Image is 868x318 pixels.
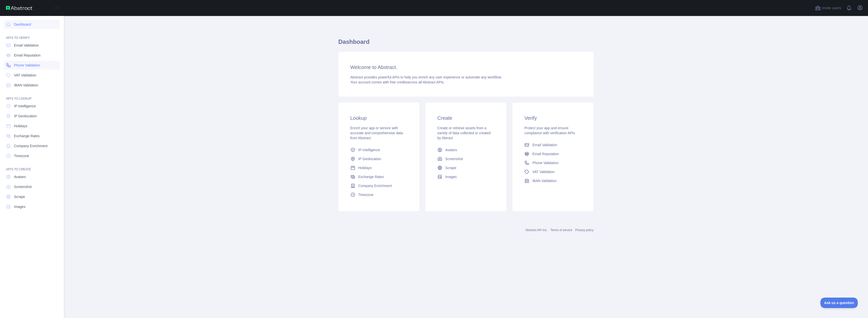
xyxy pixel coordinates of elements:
span: Phone Validation [14,63,40,68]
a: Screenshot [4,182,60,191]
a: IP Geolocation [348,154,409,163]
span: IP Intelligence [14,104,36,109]
a: Holidays [348,163,409,172]
a: Holidays [4,122,60,130]
span: Timezone [358,192,374,197]
a: Email Reputation [522,149,583,158]
span: Images [14,204,25,209]
a: IBAN Validation [4,81,60,90]
span: Email Reputation [532,151,559,156]
span: Avatars [14,174,26,179]
h3: Welcome to Abstract. [350,64,582,71]
span: IP Geolocation [14,114,37,119]
a: Exchange Rates [348,172,409,181]
iframe: Toggle Customer Support [820,298,858,308]
a: Scrape [4,192,60,201]
a: VAT Validation [522,167,583,176]
span: Exchange Rates [358,174,384,179]
span: Abstract provides powerful APIs to help you enrich any user experience or automate any workflow. [350,75,502,79]
a: Timezone [4,151,60,160]
a: Dashboard [4,20,60,29]
a: Avatars [4,172,60,181]
h3: Create [437,115,494,122]
span: Email Reputation [14,53,41,58]
button: Invite users [814,4,842,12]
span: VAT Validation [14,73,36,78]
a: Screenshot [435,154,496,163]
span: Phone Validation [532,160,558,165]
a: Phone Validation [4,61,60,70]
span: IBAN Validation [532,178,556,183]
h3: Verify [524,115,581,122]
a: Avatars [435,145,496,154]
div: API'S TO CREATE [4,161,60,171]
span: Email Validation [532,142,557,147]
span: Company Enrichment [358,183,392,188]
div: API'S TO LOOKUP [4,91,60,101]
span: Email Validation [14,43,39,48]
a: IP Geolocation [4,112,60,121]
a: Phone Validation [522,158,583,167]
span: Scrape [14,194,25,199]
a: Scrape [435,163,496,172]
span: Avatars [445,147,457,152]
span: IBAN Validation [14,83,38,88]
span: Create or retrieve assets from a variety of data collected or created by Abtract [437,126,491,140]
a: Timezone [348,190,409,199]
a: Email Validation [522,140,583,149]
span: Company Enrichment [14,143,48,148]
span: IP Geolocation [358,156,381,161]
span: Screenshot [445,156,463,161]
span: Holidays [358,165,372,170]
span: Your account comes with across all Abstract APIs. [350,80,445,84]
a: Images [4,202,60,211]
a: IP Intelligence [4,102,60,111]
span: Protect your app and ensure compliance with verification APIs [524,126,575,135]
a: Company Enrichment [348,181,409,190]
a: Email Reputation [4,51,60,60]
a: IP Intelligence [348,145,409,154]
span: Screenshot [14,184,32,189]
a: Email Validation [4,41,60,50]
a: Company Enrichment [4,141,60,150]
h1: Dashboard [338,38,594,50]
a: Terms of service [551,228,572,232]
span: Exchange Rates [14,133,40,138]
a: Privacy policy [575,228,593,232]
span: free credits [390,80,407,84]
a: Exchange Rates [4,131,60,140]
a: VAT Validation [4,71,60,80]
span: Holidays [14,124,27,128]
span: Timezone [14,153,29,158]
h3: Lookup [350,115,407,122]
a: IBAN Validation [522,176,583,185]
span: Invite users [822,5,841,11]
a: Abstract API Inc. [525,228,548,232]
div: API'S TO VERIFY [4,30,60,40]
span: IP Intelligence [358,147,380,152]
span: Images [445,174,457,179]
a: Images [435,172,496,181]
span: Enrich your app or service with accurate and comprehensive data from Abstract [350,126,403,140]
img: Abstract API [6,6,32,10]
span: VAT Validation [532,169,554,174]
span: Scrape [445,165,456,170]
